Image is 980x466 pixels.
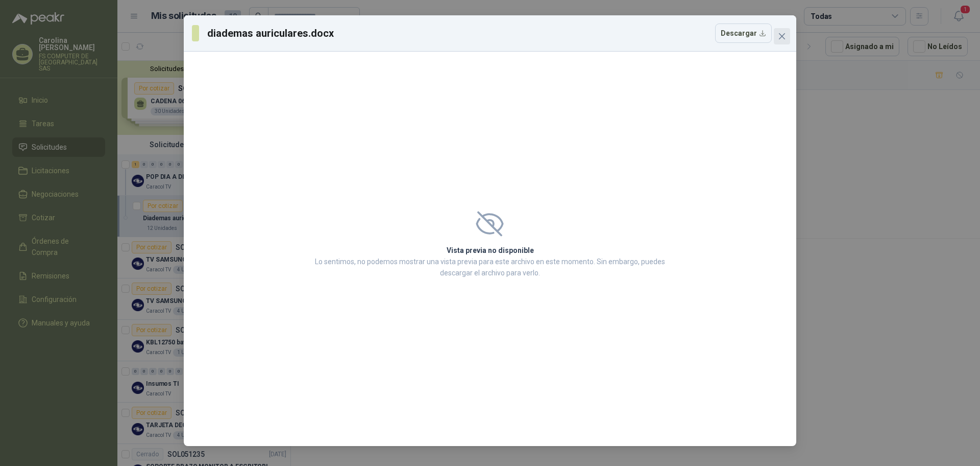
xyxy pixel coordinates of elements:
p: Lo sentimos, no podemos mostrar una vista previa para este archivo en este momento. Sin embargo, ... [312,256,668,278]
button: Close [774,28,790,44]
h3: diademas auriculares.docx [207,26,335,41]
button: Descargar [715,24,772,43]
span: close [778,32,786,40]
h2: Vista previa no disponible [312,245,668,256]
